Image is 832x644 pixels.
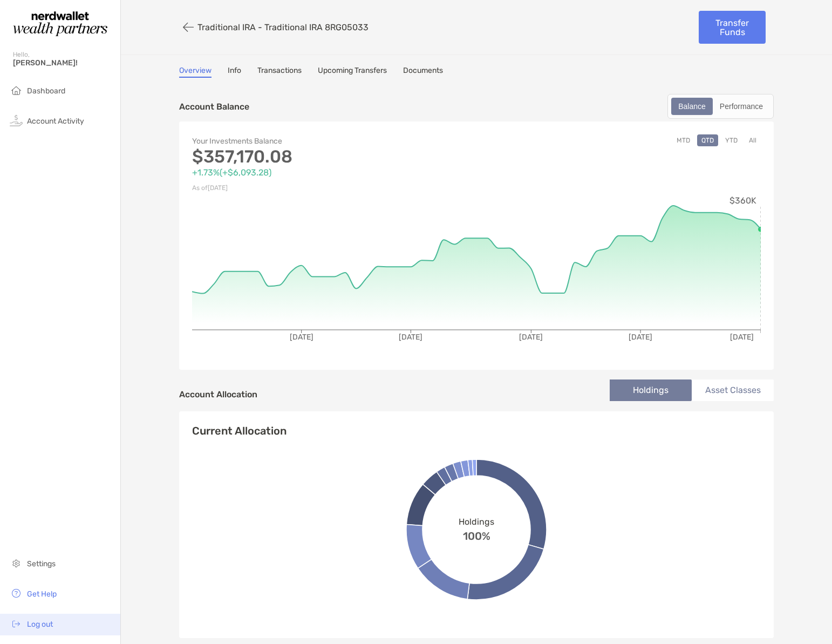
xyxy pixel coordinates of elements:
[257,66,302,78] a: Transactions
[610,379,692,401] li: Holdings
[672,134,694,146] button: MTD
[459,517,494,527] span: Holdings
[745,134,761,146] button: All
[714,99,769,114] div: Performance
[192,166,476,179] p: +1.73% ( +$6,093.28 )
[672,99,712,114] div: Balance
[463,527,490,543] span: 100%
[179,100,249,113] p: Account Balance
[192,150,476,164] p: $357,170.08
[692,379,774,401] li: Asset Classes
[10,587,23,600] img: get-help icon
[399,333,422,342] tspan: [DATE]
[699,11,766,44] a: Transfer Funds
[629,333,652,342] tspan: [DATE]
[27,117,84,126] span: Account Activity
[403,66,443,78] a: Documents
[179,389,257,399] h4: Account Allocation
[10,114,23,127] img: activity icon
[13,4,107,43] img: Zoe Logo
[10,617,23,630] img: logout icon
[192,181,476,195] p: As of [DATE]
[730,333,754,342] tspan: [DATE]
[729,195,756,206] tspan: $360K
[13,58,114,67] span: [PERSON_NAME]!
[228,66,241,78] a: Info
[197,22,369,32] p: Traditional IRA - Traditional IRA 8RG05033
[697,134,718,146] button: QTD
[519,333,543,342] tspan: [DATE]
[27,86,65,96] span: Dashboard
[318,66,387,78] a: Upcoming Transfers
[192,424,287,437] h4: Current Allocation
[10,557,23,570] img: settings icon
[667,94,774,119] div: segmented control
[721,134,742,146] button: YTD
[192,134,476,148] p: Your Investments Balance
[27,589,57,599] span: Get Help
[27,620,53,629] span: Log out
[27,559,56,568] span: Settings
[290,333,313,342] tspan: [DATE]
[10,84,23,97] img: household icon
[179,66,212,78] a: Overview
